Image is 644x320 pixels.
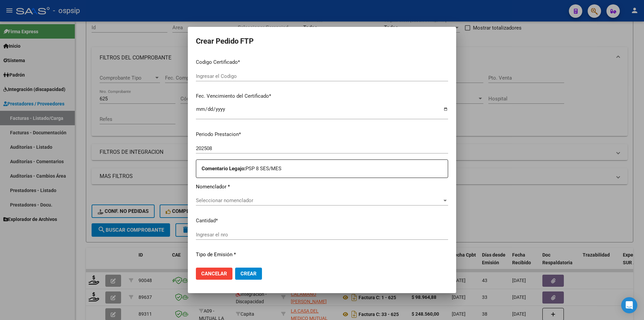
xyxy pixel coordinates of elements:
p: Codigo Certificado [196,58,448,66]
p: Nomenclador * [196,183,448,191]
p: Periodo Prestacion [196,131,448,138]
span: Crear [240,271,257,277]
span: Cancelar [201,271,227,277]
p: Cantidad [196,217,448,225]
h2: Crear Pedido FTP [196,35,448,48]
p: PSP 8 SES/MES [202,165,448,173]
div: Open Intercom Messenger [621,297,637,313]
p: Fec. Vencimiento del Certificado [196,92,448,100]
p: Tipo de Emisión * [196,251,448,259]
span: Seleccionar nomenclador [196,197,442,203]
button: Cancelar [196,268,232,280]
button: Crear [235,268,262,280]
strong: Comentario Legajo: [202,166,246,172]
